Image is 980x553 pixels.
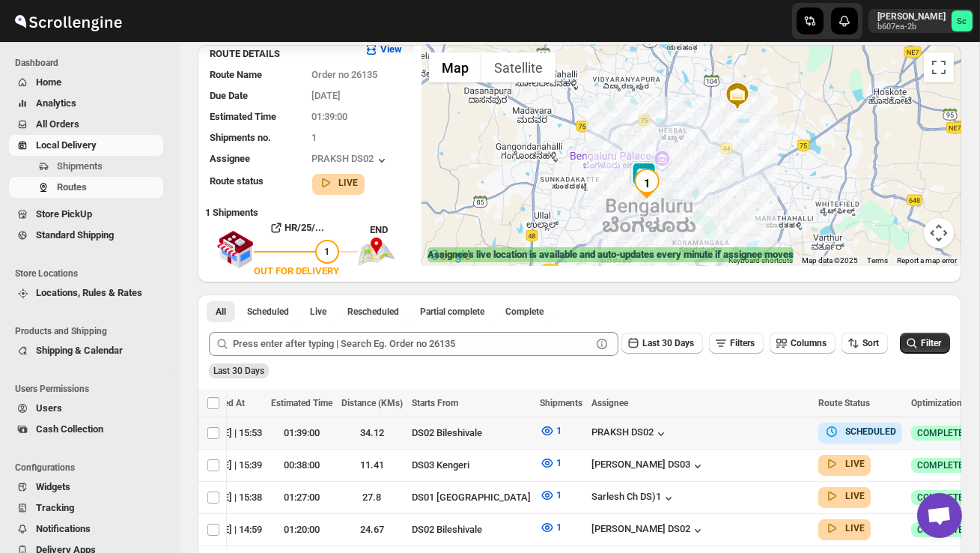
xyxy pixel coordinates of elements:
div: END [370,223,414,238]
span: Estimated Time [210,111,276,122]
span: Estimated Time [271,398,332,408]
span: Due Date [210,90,248,101]
span: Partial complete [420,306,484,318]
span: Starts From [412,398,458,408]
span: Store PickUp [36,208,92,220]
a: Terms [867,256,888,265]
button: Map camera controls [924,218,954,248]
span: Cash Collection [36,423,103,435]
span: Assignee [591,398,628,408]
button: 1 [531,516,570,540]
span: Dashboard [15,57,169,69]
span: Shipments [540,398,582,408]
b: LIVE [845,491,865,501]
span: Configurations [15,462,169,474]
div: 34.12 [341,426,403,441]
button: 1 [531,483,570,507]
a: Open chat [917,493,962,538]
button: Filters [709,333,764,354]
button: Sarlesh Ch DS)1 [591,491,676,506]
div: DS01 [GEOGRAPHIC_DATA] [412,490,531,505]
span: Tracking [36,502,74,513]
img: ScrollEngine [12,2,124,40]
label: Assignee's live location is available and auto-updates every minute if assignee moves [427,247,794,262]
button: PRAKSH DS02 [312,153,389,168]
a: Open this area in Google Maps (opens a new window) [425,247,475,266]
button: Widgets [9,477,163,498]
button: Notifications [9,519,163,540]
span: Standard Shipping [36,229,114,241]
span: Sanjay chetri [952,10,973,31]
span: Live [310,306,326,318]
button: Analytics [9,93,163,114]
b: LIVE [339,178,359,188]
span: Route status [210,175,264,187]
div: DS02 Bileshivale [412,426,531,441]
button: Columns [770,333,836,354]
b: LIVE [845,523,865,534]
span: Sort [862,338,879,348]
div: 24.67 [341,522,403,537]
div: 11.41 [341,458,403,473]
b: HR/25/... [285,222,325,233]
button: Tracking [9,498,163,519]
div: [DATE] | 14:59 [203,522,262,537]
div: 01:39:00 [271,426,332,441]
span: COMPLETED [917,459,970,471]
button: View [355,37,411,61]
button: Show satellite imagery [481,52,556,82]
button: 1 [531,419,570,443]
div: [DATE] | 15:39 [203,458,262,473]
button: LIVE [824,489,865,504]
a: Report a map error [897,256,957,265]
button: Cash Collection [9,419,163,440]
button: SCHEDULED [824,424,896,439]
span: Route Name [210,69,262,80]
span: 1 [312,132,317,143]
button: Toggle fullscreen view [924,52,954,82]
span: All Orders [36,118,79,130]
span: 1 [556,425,561,436]
span: 1 [556,489,561,501]
span: Filter [921,338,941,348]
button: 1 [531,451,570,475]
b: SCHEDULED [845,426,896,437]
button: PRAKSH DS02 [591,426,669,441]
span: Analytics [36,97,76,109]
div: 1 [632,169,662,199]
h3: ROUTE DETAILS [210,46,352,61]
span: Route Status [818,398,870,408]
span: Order no 26135 [312,69,378,80]
span: COMPLETED [917,492,970,504]
span: Notifications [36,523,91,534]
button: Shipments [9,156,163,177]
span: Routes [57,181,87,193]
button: Filter [900,333,950,354]
span: Shipping & Calendar [36,345,123,356]
div: 01:20:00 [271,522,332,537]
span: Store Locations [15,268,169,279]
span: Assignee [210,153,250,164]
span: Locations, Rules & Rates [36,287,142,298]
span: Users Permissions [15,383,169,395]
span: Shipments [57,160,103,172]
div: [DATE] | 15:53 [203,426,262,441]
span: Widgets [36,481,70,492]
span: All [216,306,226,318]
span: [DATE] [312,90,341,101]
button: [PERSON_NAME] DS02 [591,523,705,538]
button: Last 30 Days [621,333,703,354]
span: Scheduled [247,306,289,318]
div: OUT FOR DELIVERY [254,264,339,279]
div: 27.8 [341,490,403,505]
span: 1 [325,246,330,257]
button: Home [9,72,163,93]
span: Products and Shipping [15,325,169,337]
div: DS02 Bileshivale [412,522,531,537]
span: Last 30 Days [213,366,264,376]
button: LIVE [318,175,359,190]
p: b607ea-2b [877,22,946,31]
span: COMPLETED [917,524,970,536]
